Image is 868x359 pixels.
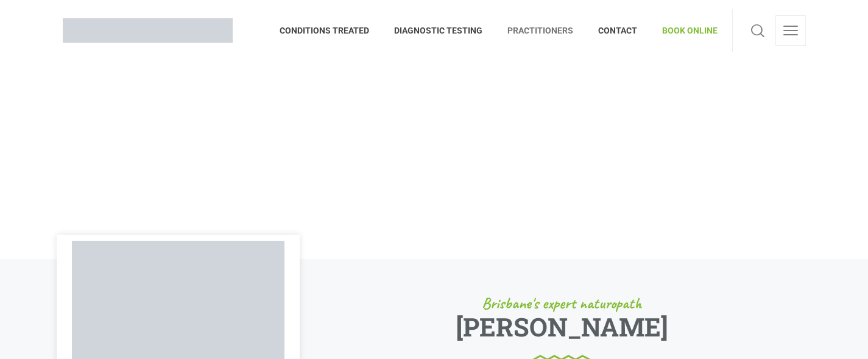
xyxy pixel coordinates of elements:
span: Brisbane's expert naturopath [482,296,641,311]
span: CONTACT [586,21,650,40]
a: Search [747,15,768,46]
a: CONTACT [586,9,650,52]
a: BOOK ONLINE [650,9,718,52]
span: CONDITIONS TREATED [280,21,382,40]
img: Brisbane Naturopath [63,18,233,43]
span: PRACTITIONERS [495,21,586,40]
a: CONDITIONS TREATED [280,9,382,52]
span: BOOK ONLINE [650,21,718,40]
span: DIAGNOSTIC TESTING [382,21,495,40]
a: Brisbane Naturopath [63,9,233,52]
a: DIAGNOSTIC TESTING [382,9,495,52]
a: PRACTITIONERS [495,9,586,52]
